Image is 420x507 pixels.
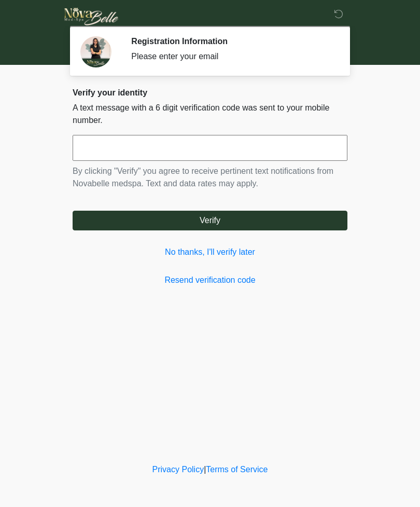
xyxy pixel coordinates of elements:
h2: Verify your identity [73,88,347,98]
div: Please enter your email [131,50,332,63]
h2: Registration Information [131,36,332,46]
a: Privacy Policy [152,465,204,474]
a: | [204,465,206,474]
p: A text message with a 6 digit verification code was sent to your mobile number. [73,102,347,127]
button: Verify [73,211,347,230]
a: No thanks, I'll verify later [73,246,347,258]
img: Agent Avatar [80,36,111,67]
img: Novabelle medspa Logo [62,8,121,25]
a: Resend verification code [73,274,347,286]
a: Terms of Service [206,465,268,474]
p: By clicking "Verify" you agree to receive pertinent text notifications from Novabelle medspa. Tex... [73,165,347,190]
